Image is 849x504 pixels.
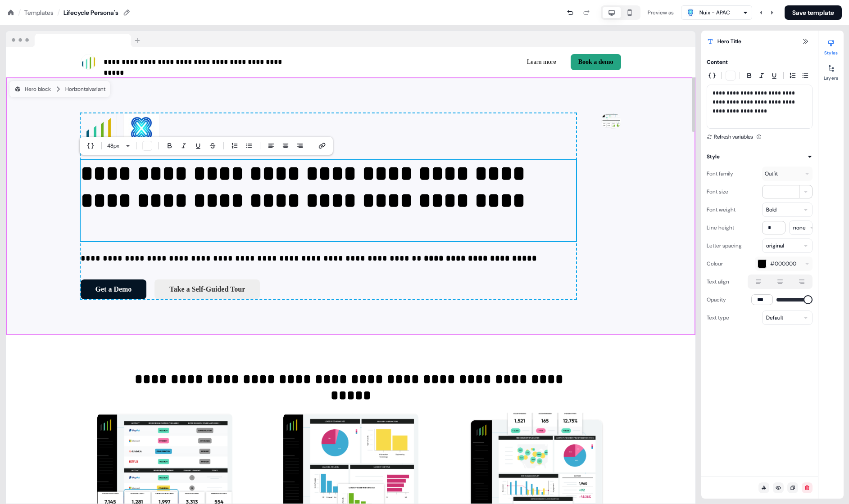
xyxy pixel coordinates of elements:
[57,8,60,18] div: /
[707,220,734,235] div: Line height
[707,58,728,67] div: Content
[64,8,118,17] div: Lifecycle Persona's
[717,37,741,46] span: Hero Title
[53,258,168,285] iframe: reCAPTCHA
[53,74,83,81] span: First name
[571,54,621,70] button: Book a demo
[154,279,260,299] button: Take a Self-Guided Tour
[755,256,813,271] button: #000000
[53,212,98,219] span: Company name
[707,132,753,141] button: Refresh variables
[601,113,621,129] img: Image
[707,152,813,161] button: Style
[53,28,96,36] span: Business Email
[818,61,844,81] button: Layers
[766,241,784,250] div: original
[107,141,119,150] span: 48 px
[707,310,729,325] div: Text type
[601,113,621,299] div: Image
[707,202,735,217] div: Font weight
[24,8,54,17] a: Templates
[81,279,147,299] button: Get a Demo
[648,8,674,17] div: Preview as
[81,279,576,299] div: Get a DemoTake a Self-Guided Tour
[681,5,752,20] button: Nuix - APAC
[793,223,806,232] div: none
[765,169,803,178] div: Outfit
[14,85,51,94] div: Hero block
[707,292,726,307] div: Opacity
[699,8,730,17] div: Nuix - APAC
[707,184,728,199] div: Font size
[707,166,733,181] div: Font family
[766,313,783,322] div: Default
[707,256,723,271] div: Colour
[707,274,729,289] div: Text align
[770,259,796,268] span: #000000
[766,205,776,214] div: Bold
[354,54,621,70] div: Learn moreBook a demo
[65,85,105,94] div: Horizontal variant
[18,8,21,18] div: /
[762,166,813,181] button: Outfit
[6,31,144,47] img: Browser topbar
[53,120,82,127] span: Last name
[785,5,842,20] button: Save template
[520,54,563,70] button: Learn more
[53,166,75,173] span: Job title
[104,140,125,151] button: 48px
[818,36,844,56] button: Styles
[707,238,742,253] div: Letter spacing
[707,152,720,161] div: Style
